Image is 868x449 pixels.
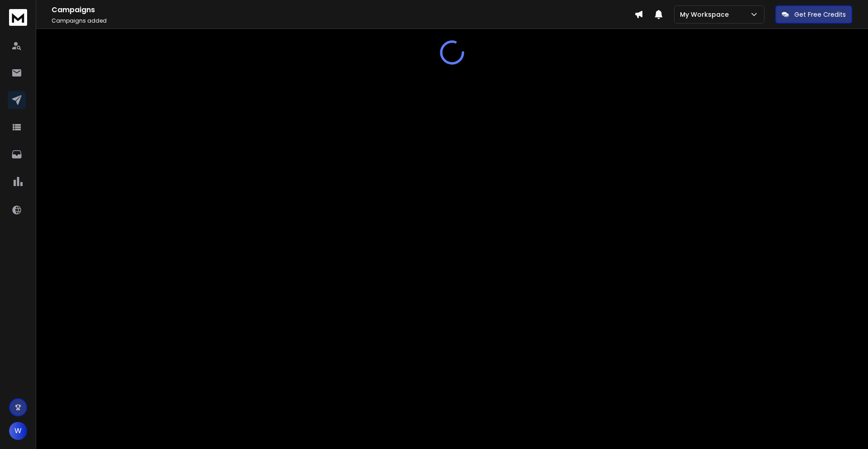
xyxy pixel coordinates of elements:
[680,10,732,19] p: My Workspace
[794,10,846,19] p: Get Free Credits
[52,5,634,15] h1: Campaigns
[9,422,27,440] button: W
[775,5,852,24] button: Get Free Credits
[9,9,27,26] img: logo
[52,17,634,24] p: Campaigns added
